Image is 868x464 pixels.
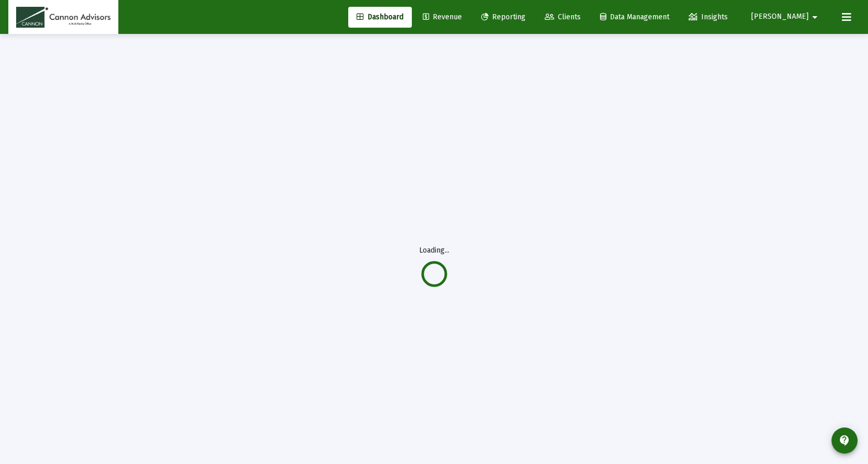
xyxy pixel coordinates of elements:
button: [PERSON_NAME] [739,6,834,27]
span: Insights [689,13,728,21]
mat-icon: arrow_drop_down [809,7,821,28]
mat-icon: contact_support [838,434,851,447]
a: Clients [536,7,589,28]
span: Dashboard [357,13,404,21]
span: [PERSON_NAME] [751,13,809,21]
a: Insights [680,7,736,28]
a: Dashboard [348,7,412,28]
a: Reporting [473,7,534,28]
a: Revenue [414,7,470,28]
span: Clients [545,13,581,21]
img: Dashboard [16,7,111,28]
span: Data Management [600,13,669,21]
span: Reporting [481,13,525,21]
a: Data Management [592,7,678,28]
span: Revenue [423,13,462,21]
